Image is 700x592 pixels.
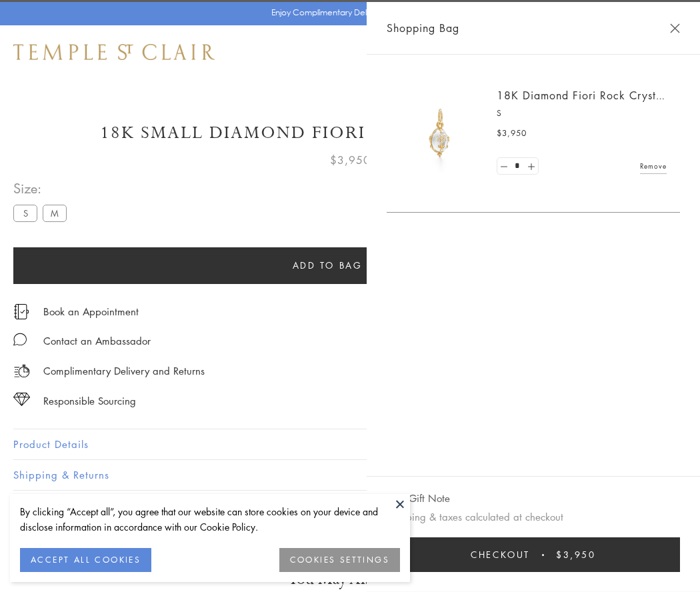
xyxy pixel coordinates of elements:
[43,363,205,379] p: Complimentary Delivery and Returns
[13,177,72,199] span: Size:
[387,490,450,507] button: Add Gift Note
[13,491,687,521] button: Gifting
[13,363,30,379] img: icon_delivery.svg
[279,548,400,572] button: COOKIES SETTINGS
[20,504,400,535] div: By clicking “Accept all”, you agree that our website can store cookies on your device and disclos...
[43,333,151,349] div: Contact an Ambassador
[387,537,680,572] button: Checkout $3,950
[640,159,667,173] a: Remove
[497,127,527,140] span: $3,950
[13,429,687,459] button: Product Details
[13,44,215,60] img: Temple St. Clair
[471,547,530,562] span: Checkout
[43,205,67,221] label: M
[556,547,596,562] span: $3,950
[497,107,667,120] p: S
[13,304,29,319] img: icon_appointment.svg
[43,304,139,319] a: Book an Appointment
[13,460,687,490] button: Shipping & Returns
[20,548,151,572] button: ACCEPT ALL COOKIES
[387,19,459,37] span: Shopping Bag
[13,333,27,346] img: MessageIcon-01_2.svg
[13,393,30,406] img: icon_sourcing.svg
[43,393,136,409] div: Responsible Sourcing
[293,258,363,273] span: Add to bag
[497,158,511,175] a: Set quantity to 0
[13,205,37,221] label: S
[524,158,537,175] a: Set quantity to 2
[387,509,680,525] p: Shipping & taxes calculated at checkout
[13,247,641,284] button: Add to bag
[330,151,371,169] span: $3,950
[400,93,480,173] img: P51889-E11FIORI
[271,6,423,19] p: Enjoy Complimentary Delivery & Returns
[670,23,680,33] button: Close Shopping Bag
[13,121,687,145] h1: 18K Small Diamond Fiori Rock Crystal Amulet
